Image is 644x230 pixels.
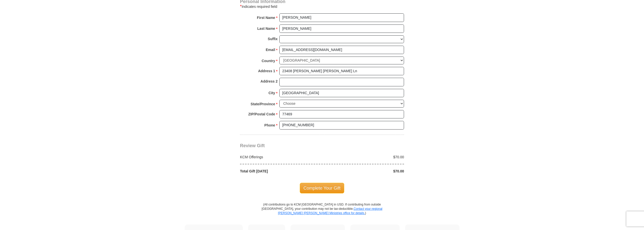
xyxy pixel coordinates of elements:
div: Indicates required field [240,4,404,10]
div: $70.00 [322,169,407,174]
div: $70.00 [322,155,407,160]
strong: Phone [264,122,275,129]
strong: State/Province [251,100,275,108]
div: Total Gift [DATE] [237,169,322,174]
strong: City [269,89,275,96]
div: KCM Offerings [237,155,322,160]
span: Complete Your Gift [300,183,344,193]
strong: ZIP/Postal Code [248,111,275,118]
strong: Address 1 [258,67,275,74]
strong: Suffix [268,35,278,42]
span: Review Gift [240,143,265,148]
strong: Address 2 [260,78,278,85]
strong: First Name [257,14,275,21]
strong: Country [262,57,275,64]
strong: Email [266,46,275,53]
p: (All contributions go to KCM [GEOGRAPHIC_DATA] in USD. If contributing from outside [GEOGRAPHIC_D... [261,202,383,224]
strong: Last Name [257,25,275,32]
